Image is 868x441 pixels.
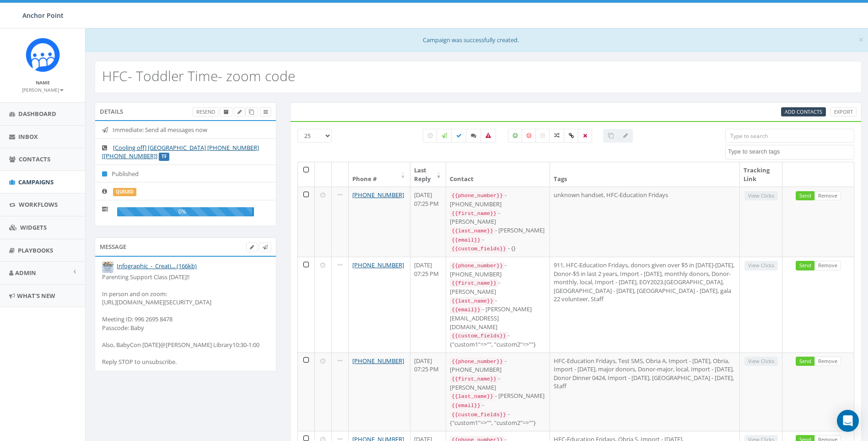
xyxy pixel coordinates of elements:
[450,358,505,366] code: {{phone_number}}
[237,108,242,115] span: Edit Campaign Title
[550,257,740,352] td: 911, HFC-Education Fridays, donors given over $5 in [DATE]-[DATE], Donor-$5 in last 2 years, Impo...
[450,305,546,331] div: - [PERSON_NAME][EMAIL_ADDRESS][DOMAIN_NAME]
[450,261,546,278] div: - [PHONE_NUMBER]
[550,187,740,257] td: unknown handset, HFC-Education Fridays
[830,107,857,117] a: Export
[263,243,268,250] span: Send Test Message
[95,237,276,256] div: Message
[450,279,498,287] code: {{first_name}}
[480,129,496,143] label: Bounced
[450,375,498,383] code: {{first_name}}
[837,410,859,432] div: Open Intercom Messenger
[550,162,740,187] th: Tags
[450,209,498,218] code: {{first_name}}
[814,261,841,270] a: Remove
[450,411,508,419] code: {{custom_fields}}
[159,153,169,161] label: TF
[814,191,841,201] a: Remove
[117,262,197,270] a: Infographic_-_Creati... (166kb)
[437,129,452,143] label: Sending
[18,132,38,141] span: Inbox
[18,178,54,186] span: Campaigns
[26,38,60,72] img: Rally_platform_Icon_1.png
[450,226,546,235] div: - [PERSON_NAME]
[224,108,229,115] span: Archive Campaign
[450,191,546,208] div: - [PHONE_NUMBER]
[102,171,112,177] i: Published
[352,261,404,269] a: [PHONE_NUMBER]
[450,209,546,226] div: - [PERSON_NAME]
[814,357,841,366] a: Remove
[781,107,826,117] a: Add Contacts
[450,402,482,410] code: {{email}}
[117,207,254,216] div: 0%
[193,107,219,117] a: Resend
[410,257,446,352] td: [DATE] 07:25 PM
[725,129,854,143] input: Type to search
[450,235,546,244] div: -
[578,129,592,143] label: Removed
[349,162,410,187] th: Phone #: activate to sort column ascending
[450,374,546,391] div: - [PERSON_NAME]
[450,227,495,235] code: {{last_name}}
[249,108,254,115] span: Clone Campaign
[796,191,815,201] a: Send
[18,246,53,254] span: Playbooks
[450,331,546,348] div: - {"custom1"=>"", "custom2"=>""}
[450,410,546,427] div: - {"custom1"=>"", "custom2"=>""}
[20,223,47,232] span: Widgets
[450,244,546,253] div: - {}
[17,292,55,300] span: What's New
[102,143,259,160] a: [Cooling off] [GEOGRAPHIC_DATA] [PHONE_NUMBER] [[PHONE_NUMBER]]
[102,127,113,133] i: Immediate: Send all messages now
[410,162,446,187] th: Last Reply: activate to sort column ascending
[95,165,276,183] li: Published
[22,85,64,94] a: [PERSON_NAME]
[796,261,815,270] a: Send
[785,108,822,115] span: CSV files only
[95,102,276,121] div: Details
[450,278,546,296] div: - [PERSON_NAME]
[450,262,505,270] code: {{phone_number}}
[549,129,565,143] label: Mixed
[410,187,446,257] td: [DATE] 07:25 PM
[450,401,546,410] div: -
[113,188,136,196] label: queued
[450,306,482,314] code: {{email}}
[535,129,550,143] label: Neutral
[796,357,815,366] a: Send
[450,332,508,340] code: {{custom_fields}}
[36,79,50,86] small: Name
[22,11,64,20] span: Anchor Point
[423,129,437,143] label: Pending
[450,392,495,401] code: {{last_name}}
[250,243,254,250] span: Edit Campaign Body
[450,357,546,374] div: - [PHONE_NUMBER]
[740,162,782,187] th: Tracking Link
[19,200,58,209] span: Workflows
[446,162,550,187] th: Contact
[451,129,467,143] label: Delivered
[15,269,36,277] span: Admin
[466,129,481,143] label: Replied
[858,35,864,44] button: Close
[450,245,508,253] code: {{custom_fields}}
[550,353,740,431] td: HFC-Education Fridays, Test SMS, Obria A, Import - [DATE], Obria, Import - [DATE], major donors, ...
[264,108,268,115] span: View Campaign Delivery Statistics
[450,296,546,305] div: -
[564,129,579,143] label: Link Clicked
[102,273,269,366] div: Parenting Support Class [DATE]!! In person and on zoom: [URL][DOMAIN_NAME][SECURITY_DATA] Meeting...
[728,148,854,156] textarea: Search
[352,191,404,199] a: [PHONE_NUMBER]
[22,87,64,93] small: [PERSON_NAME]
[450,236,482,244] code: {{email}}
[19,155,50,163] span: Contacts
[352,357,404,365] a: [PHONE_NUMBER]
[858,33,864,46] span: ×
[95,121,276,139] li: Immediate: Send all messages now
[450,297,495,305] code: {{last_name}}
[410,353,446,431] td: [DATE] 07:25 PM
[102,68,295,83] h2: HFC- Toddler Time- zoom code
[450,192,505,200] code: {{phone_number}}
[785,108,822,115] span: Add Contacts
